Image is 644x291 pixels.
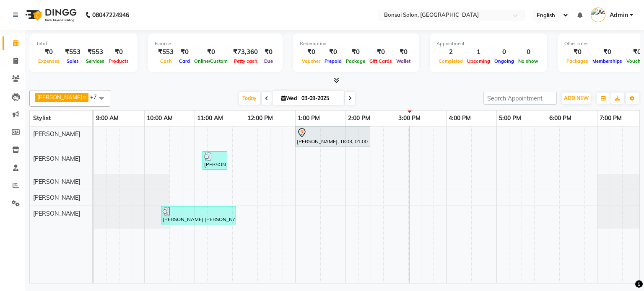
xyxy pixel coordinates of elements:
[36,47,62,57] div: ₹0
[84,47,106,57] div: ₹553
[158,58,174,64] span: Cash
[82,94,86,100] a: x
[547,112,574,124] a: 6:00 PM
[145,112,175,124] a: 10:00 AM
[296,128,369,145] div: [PERSON_NAME], TK03, 01:00 PM-02:30 PM, [DEMOGRAPHIC_DATA] Colour - Global (Medium)
[300,47,322,57] div: ₹0
[346,112,372,124] a: 2:00 PM
[84,58,106,64] span: Services
[33,194,80,201] span: [PERSON_NAME]
[396,112,423,124] a: 3:00 PM
[562,93,591,104] button: ADD NEW
[590,47,624,57] div: ₹0
[591,8,605,22] img: Admin
[492,58,516,64] span: Ongoing
[33,210,80,217] span: [PERSON_NAME]
[465,47,492,57] div: 1
[344,58,367,64] span: Package
[564,47,590,57] div: ₹0
[195,112,225,124] a: 11:00 AM
[497,112,523,124] a: 5:00 PM
[65,58,81,64] span: Sales
[21,3,79,27] img: logo
[344,47,367,57] div: ₹0
[564,95,589,101] span: ADD NEW
[322,47,344,57] div: ₹0
[299,92,341,105] input: 2025-09-03
[492,47,516,57] div: 0
[155,40,276,47] div: Finance
[447,112,473,124] a: 4:00 PM
[465,58,492,64] span: Upcoming
[36,58,62,64] span: Expenses
[177,47,192,57] div: ₹0
[106,58,131,64] span: Products
[564,58,590,64] span: Packages
[516,58,540,64] span: No show
[192,47,230,57] div: ₹0
[33,114,51,122] span: Stylist
[245,112,275,124] a: 12:00 PM
[516,47,540,57] div: 0
[106,47,131,57] div: ₹0
[162,207,235,223] div: [PERSON_NAME] [PERSON_NAME], TK02, 10:20 AM-11:50 AM, [DEMOGRAPHIC_DATA] - Wash & Conditioning ( ...
[322,58,344,64] span: Prepaid
[155,47,177,57] div: ₹553
[610,11,628,20] span: Admin
[261,47,276,57] div: ₹0
[394,47,413,57] div: ₹0
[33,155,80,162] span: [PERSON_NAME]
[33,130,80,138] span: [PERSON_NAME]
[239,92,260,105] span: Today
[33,178,80,185] span: [PERSON_NAME]
[436,47,465,57] div: 2
[436,58,465,64] span: Completed
[232,58,260,64] span: Petty cash
[394,58,413,64] span: Wallet
[279,95,299,101] span: Wed
[92,3,129,27] b: 08047224946
[230,47,261,57] div: ₹73,360
[367,47,394,57] div: ₹0
[597,112,624,124] a: 7:00 PM
[177,58,192,64] span: Card
[36,40,131,47] div: Total
[90,93,103,100] span: +7
[436,40,540,47] div: Appointment
[483,92,557,105] input: Search Appointment
[296,112,322,124] a: 1:00 PM
[62,47,84,57] div: ₹553
[367,58,394,64] span: Gift Cards
[590,58,624,64] span: Memberships
[262,58,275,64] span: Due
[94,112,121,124] a: 9:00 AM
[300,58,322,64] span: Voucher
[37,94,82,100] span: [PERSON_NAME]
[192,58,230,64] span: Online/Custom
[203,152,226,168] div: [PERSON_NAME], TK01, 11:10 AM-11:40 AM, Men's - [PERSON_NAME] Shaving
[300,40,413,47] div: Redemption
